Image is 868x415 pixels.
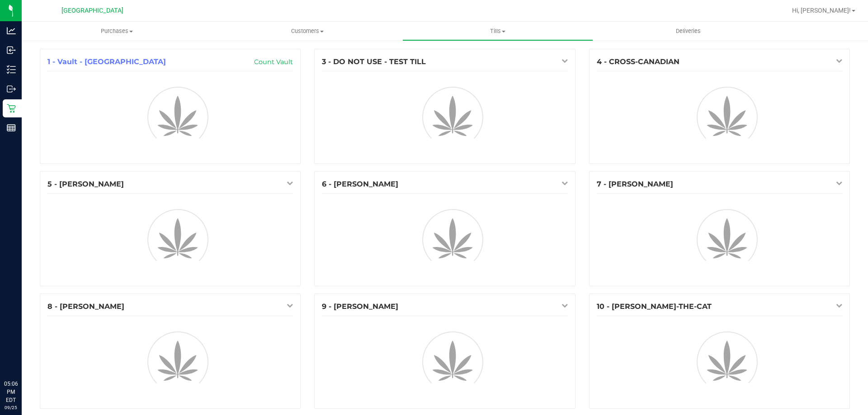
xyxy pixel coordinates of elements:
[792,7,851,14] span: Hi, [PERSON_NAME]!
[7,123,16,132] inline-svg: Reports
[593,22,783,41] a: Deliveries
[212,27,402,35] span: Customers
[664,27,713,35] span: Deliveries
[4,404,18,411] p: 09/25
[597,180,673,188] span: 7 - [PERSON_NAME]
[254,58,293,66] a: Count Vault
[322,57,426,66] span: 3 - DO NOT USE - TEST TILL
[597,57,679,66] span: 4 - CROSS-CANADIAN
[7,65,16,74] inline-svg: Inventory
[322,180,398,188] span: 6 - [PERSON_NAME]
[61,7,123,14] span: [GEOGRAPHIC_DATA]
[322,302,398,311] span: 9 - [PERSON_NAME]
[22,22,212,41] a: Purchases
[7,46,16,55] inline-svg: Inbound
[212,22,402,41] a: Customers
[4,380,18,404] p: 05:06 PM EDT
[47,302,124,311] span: 8 - [PERSON_NAME]
[597,302,712,311] span: 10 - [PERSON_NAME]-THE-CAT
[47,57,166,66] span: 1 - Vault - [GEOGRAPHIC_DATA]
[7,104,16,113] inline-svg: Retail
[47,180,124,188] span: 5 - [PERSON_NAME]
[402,22,593,41] a: Tills
[7,84,16,93] inline-svg: Outbound
[403,27,592,35] span: Tills
[22,27,212,35] span: Purchases
[7,26,16,35] inline-svg: Analytics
